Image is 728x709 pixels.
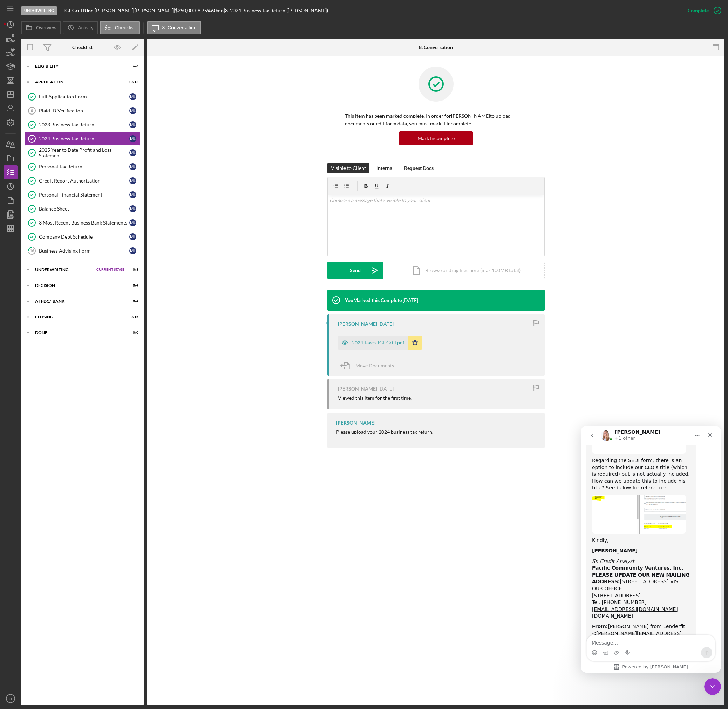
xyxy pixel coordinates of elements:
[338,395,412,401] div: Viewed this item for the first time.
[126,283,138,288] div: 0 / 4
[39,164,129,170] div: Personal Tax Return
[21,21,61,34] button: Overview
[11,187,52,193] a: [DOMAIN_NAME]
[11,205,101,217] a: [PERSON_NAME][EMAIL_ADDRESS][DOMAIN_NAME]
[6,209,134,221] textarea: Message…
[39,178,129,184] div: Credit Report Authorization
[96,268,124,272] span: Current Stage
[63,7,93,13] b: TGL Grill IUnc
[704,678,721,695] iframe: Intercom live chat
[95,8,175,13] div: [PERSON_NAME] [PERSON_NAME] |
[129,107,136,114] div: M L
[25,132,140,146] a: 2024 Business Tax ReturnML
[403,297,418,303] time: 2025-08-20 22:28
[39,147,129,158] div: 2025 Year to Date Profit and Loss Statement
[21,6,57,15] div: Underwriting
[35,331,121,335] div: Done
[129,149,136,156] div: M L
[11,111,109,118] div: Kindly,
[336,429,433,435] div: Please upload your 2024 business tax return.
[25,118,140,132] a: 2023 Business Tax ReturnML
[11,122,57,128] b: [PERSON_NAME]
[120,221,131,232] button: Send a message…
[35,283,121,288] div: Decision
[35,299,121,303] div: At FDC/iBank
[345,112,527,128] p: This item has been marked complete. In order for [PERSON_NAME] to upload documents or edit form d...
[35,268,93,272] div: Underwriting
[36,25,56,30] label: Overview
[39,248,129,254] div: Business Advising Form
[401,163,437,173] button: Request Docs
[376,163,394,173] div: Internal
[25,202,140,216] a: Balance SheetML
[39,192,129,198] div: Personal Financial Statement
[327,163,369,173] button: Visible to Client
[338,357,401,374] button: Move Documents
[78,25,93,30] label: Activity
[404,163,434,173] div: Request Docs
[39,122,129,128] div: 2023 Business Tax Return
[39,234,129,240] div: Company Debt Schedule
[198,8,211,13] div: 8.75 %
[378,321,394,327] time: 2025-08-20 20:37
[63,21,98,34] button: Activity
[338,386,377,392] div: [PERSON_NAME]
[11,132,54,138] i: Sr. Credit Analyst
[399,131,473,145] button: Mark Incomplete
[39,136,129,142] div: 2024 Business Tax Return
[417,131,455,145] div: Mark Incomplete
[115,25,135,30] label: Checklist
[100,21,140,34] button: Checklist
[350,262,361,279] div: Send
[129,219,136,226] div: M L
[688,4,709,18] div: Complete
[129,191,136,198] div: M L
[25,174,140,188] a: Credit Report AuthorizationML
[681,4,724,18] button: Complete
[35,315,121,319] div: Closing
[11,180,97,186] a: [EMAIL_ADDRESS][DOMAIN_NAME]
[22,224,28,229] button: Gif picker
[352,340,404,345] div: 2024 Taxes TGL Grill.pdf
[147,21,201,34] button: 8. Conversation
[35,64,121,68] div: Eligibility
[39,94,129,99] div: Full Application Form
[45,224,50,229] button: Start recording
[419,44,453,50] div: 8. Conversation
[25,244,140,258] a: 16Business Advising FormML
[581,426,721,673] iframe: Intercom live chat
[11,146,109,159] b: PLEASE UPDATE OUR NEW MAILING ADDRESS:
[373,163,397,173] button: Internal
[378,386,394,392] time: 2025-08-20 20:37
[175,7,196,13] span: $250,000
[72,44,93,50] div: Checklist
[39,220,129,226] div: 3 Most Recent Business Bank Statements
[25,104,140,118] a: 6Plaid ID VerificationML
[30,248,34,253] tspan: 16
[39,108,129,113] div: Plaid ID Verification
[126,299,138,303] div: 0 / 4
[355,363,394,369] span: Move Documents
[338,336,422,350] button: 2024 Taxes TGL Grill.pdf
[126,331,138,335] div: 0 / 0
[162,25,197,30] label: 8. Conversation
[25,160,140,174] a: Personal Tax ReturnML
[338,321,377,327] div: [PERSON_NAME]
[25,90,140,104] a: Full Application FormML
[224,8,328,13] div: | 8. 2024 Business Tax Return ([PERSON_NAME])
[129,163,136,170] div: M L
[129,177,136,184] div: M L
[327,262,383,279] button: Send
[11,132,109,194] div: [STREET_ADDRESS] VISIT OUR OFFICE: [STREET_ADDRESS] Tel. [PHONE_NUMBER]
[129,205,136,212] div: M L
[126,64,138,68] div: 6 / 6
[11,31,109,66] div: Regarding the SEDI form, there is an option to include our CLO's title (which is required) but is...
[31,109,33,113] tspan: 6
[25,230,140,244] a: Company Debt ScheduleML
[211,8,224,13] div: 60 mo
[126,268,138,272] div: 0 / 8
